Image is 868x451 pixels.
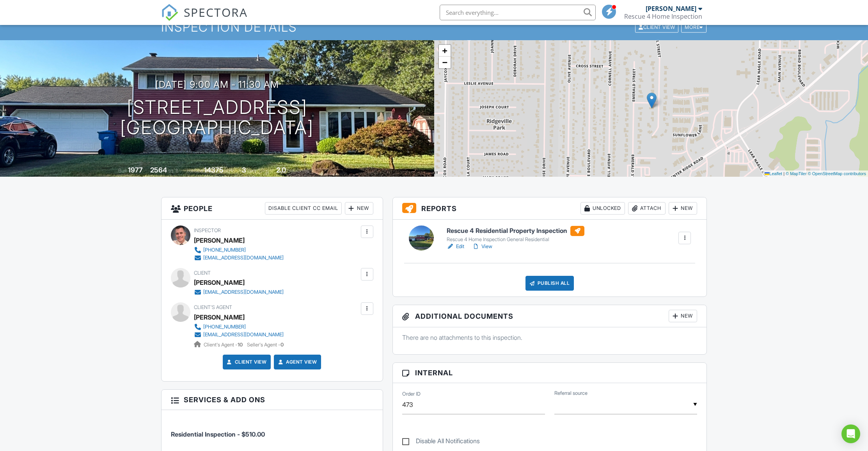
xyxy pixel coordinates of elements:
[442,57,447,67] span: −
[280,342,284,348] strong: 0
[447,226,584,236] h6: Rescue 4 Residential Property Inspection
[276,166,286,174] div: 2.0
[447,226,584,243] a: Rescue 4 Residential Property Inspection Rescue 4 Home Inspection General Residential
[161,20,707,34] h1: Inspection Details
[203,324,246,330] div: [PHONE_NUMBER]
[624,12,702,20] div: Rescue 4 Home Inspection
[439,57,451,68] a: Zoom out
[194,246,284,254] a: [PHONE_NUMBER]
[554,390,588,397] label: Referral source
[162,390,383,410] h3: Services & Add ons
[345,202,373,215] div: New
[194,227,221,233] span: Inspector
[194,277,245,288] div: [PERSON_NAME]
[204,342,244,348] span: Client's Agent -
[194,234,245,246] div: [PERSON_NAME]
[194,288,284,296] a: [EMAIL_ADDRESS][DOMAIN_NAME]
[783,171,785,176] span: |
[525,276,574,291] div: Publish All
[402,437,480,447] label: Disable All Notifications
[118,168,127,174] span: Built
[580,202,625,215] div: Unlocked
[440,5,596,20] input: Search everything...
[225,358,267,366] a: Client View
[447,236,584,243] div: Rescue 4 Home Inspection General Residential
[203,247,246,253] div: [PHONE_NUMBER]
[238,342,243,348] strong: 10
[150,166,167,174] div: 2564
[171,416,373,445] li: Service: Residential Inspection
[402,391,421,398] label: Order ID
[204,166,224,174] div: 14375
[287,168,309,174] span: bathrooms
[184,4,248,20] span: SPECTORA
[247,168,269,174] span: bedrooms
[786,171,807,176] a: © MapTiler
[765,171,782,176] a: Leaflet
[242,166,246,174] div: 3
[442,46,447,55] span: +
[634,24,680,30] a: Client View
[647,92,657,108] img: Marker
[646,5,696,12] div: [PERSON_NAME]
[439,45,451,57] a: Zoom in
[194,254,284,262] a: [EMAIL_ADDRESS][DOMAIN_NAME]
[203,332,284,338] div: [EMAIL_ADDRESS][DOMAIN_NAME]
[841,424,860,443] div: Open Intercom Messenger
[628,202,666,215] div: Attach
[225,168,234,174] span: sq.ft.
[402,333,698,342] p: There are no attachments to this inspection.
[203,289,284,295] div: [EMAIL_ADDRESS][DOMAIN_NAME]
[635,22,678,32] div: Client View
[168,168,179,174] span: sq. ft.
[203,255,284,261] div: [EMAIL_ADDRESS][DOMAIN_NAME]
[447,243,464,250] a: Edit
[155,79,279,90] h3: [DATE] 9:00 am - 11:30 am
[247,342,284,348] span: Seller's Agent -
[161,4,178,21] img: The Best Home Inspection Software - Spectora
[171,430,265,438] span: Residential Inspection - $510.00
[472,243,492,250] a: View
[194,311,245,323] a: [PERSON_NAME]
[265,202,342,215] div: Disable Client CC Email
[120,97,314,138] h1: [STREET_ADDRESS] [GEOGRAPHIC_DATA]
[162,197,383,220] h3: People
[393,305,707,327] h3: Additional Documents
[393,197,707,220] h3: Reports
[393,363,707,383] h3: Internal
[808,171,866,176] a: © OpenStreetMap contributors
[194,331,284,339] a: [EMAIL_ADDRESS][DOMAIN_NAME]
[194,270,211,276] span: Client
[669,202,697,215] div: New
[186,168,203,174] span: Lot Size
[161,11,248,27] a: SPECTORA
[277,358,317,366] a: Agent View
[681,22,706,32] div: More
[128,166,143,174] div: 1977
[194,304,232,310] span: Client's Agent
[669,310,697,322] div: New
[194,323,284,331] a: [PHONE_NUMBER]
